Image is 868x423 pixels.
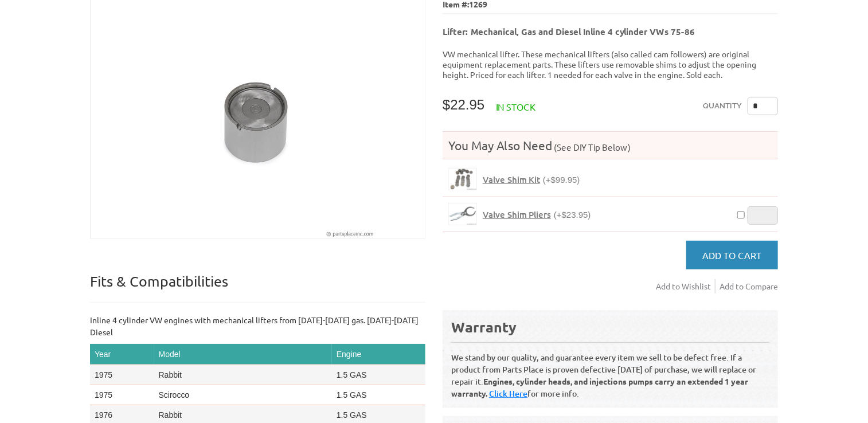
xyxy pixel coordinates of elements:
th: Model [154,344,332,365]
p: Inline 4 cylinder VW engines with mechanical lifters from [DATE]-[DATE] gas. [DATE]-[DATE] Diesel [90,314,425,338]
img: Valve Shim Pliers [449,203,476,225]
b: Engines, cylinder heads, and injections pumps carry an extended 1 year warranty. [451,376,748,398]
th: Engine [332,344,425,365]
span: (+$99.95) [543,175,580,185]
a: Valve Shim Pliers(+$23.95) [483,209,591,220]
span: In stock [496,101,535,112]
span: Add to Cart [703,249,762,261]
h4: You May Also Need [443,138,778,153]
a: Valve Shim Kit(+$99.95) [483,174,580,185]
span: Valve Shim Pliers [483,209,551,220]
span: $22.95 [443,97,484,112]
td: 1.5 GAS [332,385,425,405]
th: Year [90,344,154,365]
div: Warranty [451,318,769,336]
img: Valve Shim Kit [449,169,476,190]
p: Fits & Compatibilities [90,272,425,303]
a: Valve Shim Pliers [448,203,477,225]
p: VW mechanical lifter. These mechanical lifters (also called cam followers) are original equipment... [443,49,778,80]
span: (+$23.95) [554,210,591,220]
a: Valve Shim Kit [448,168,477,190]
td: Scirocco [154,385,332,405]
td: 1.5 GAS [332,365,425,385]
a: Click Here [489,388,527,399]
b: Lifter: Mechanical, Gas and Diesel Inline 4 cylinder VWs 75-86 [443,26,695,37]
p: We stand by our quality, and guarantee every item we sell to be defect free. If a product from Pa... [451,342,769,399]
td: Rabbit [154,365,332,385]
a: Add to Wishlist [656,279,715,293]
span: (See DIY Tip Below) [552,142,631,152]
td: 1975 [90,365,154,385]
label: Quantity [703,97,742,115]
td: 1975 [90,385,154,405]
span: Valve Shim Kit [483,174,540,185]
button: Add to Cart [686,241,778,269]
a: Add to Compare [720,279,778,293]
